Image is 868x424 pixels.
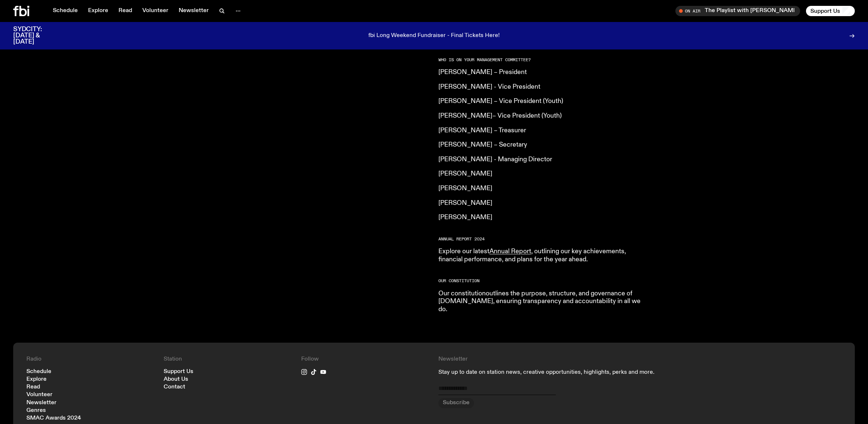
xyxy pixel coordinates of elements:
[438,58,650,62] h2: Who is on your management committee?
[26,369,51,375] a: Schedule
[84,6,113,16] a: Explore
[438,156,650,164] p: [PERSON_NAME] - Managing Director
[810,8,840,14] span: Support Us
[438,199,650,207] p: [PERSON_NAME]
[438,112,650,120] p: [PERSON_NAME]– Vice President (Youth)
[438,185,650,193] p: [PERSON_NAME]
[114,6,136,16] a: Read
[138,6,173,16] a: Volunteer
[675,6,800,16] button: On AirThe Playlist with [PERSON_NAME] and Raf
[26,400,56,406] a: Newsletter
[26,377,47,382] a: Explore
[301,356,430,363] h4: Follow
[438,141,650,149] p: [PERSON_NAME] – Secretary
[806,6,855,16] button: Support Us
[368,33,500,39] p: fbi Long Weekend Fundraiser - Final Tickets Here!
[489,248,531,255] a: Annual Report
[438,127,650,135] p: [PERSON_NAME] – Treasurer
[438,237,650,241] h2: Annual report 2024
[164,356,292,363] h4: Station
[438,398,474,408] button: Subscribe
[26,384,40,390] a: Read
[438,290,486,297] a: Our constitution
[438,279,650,283] h2: Our Constitution
[174,6,213,16] a: Newsletter
[48,6,82,16] a: Schedule
[438,69,650,77] p: [PERSON_NAME] – President
[438,290,650,314] p: outlines the purpose, structure, and governance of [DOMAIN_NAME], ensuring transparency and accou...
[26,356,155,363] h4: Radio
[438,83,650,91] p: [PERSON_NAME] - Vice President
[26,408,46,413] a: Genres
[26,392,52,398] a: Volunteer
[164,369,193,375] a: Support Us
[26,416,81,421] a: SMAC Awards 2024
[438,248,650,263] p: Explore our latest , outlining our key achievements, financial performance, and plans for the yea...
[438,356,704,363] h4: Newsletter
[438,214,650,222] p: [PERSON_NAME]
[438,369,704,376] p: Stay up to date on station news, creative opportunities, highlights, perks and more.
[438,97,650,106] p: [PERSON_NAME] – Vice President (Youth)
[164,377,188,382] a: About Us
[164,384,185,390] a: Contact
[438,170,650,178] p: [PERSON_NAME]
[13,26,60,45] h3: SYDCITY: [DATE] & [DATE]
